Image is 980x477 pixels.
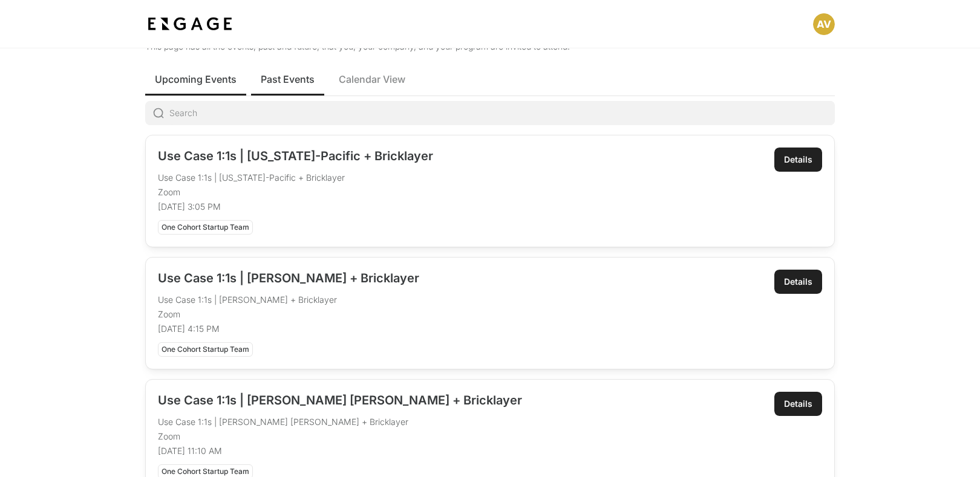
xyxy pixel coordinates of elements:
[784,154,812,166] div: Details
[145,62,246,96] button: Upcoming Events
[158,220,253,235] div: One Cohort Startup Team
[813,13,835,35] img: Profile picture of Adam Vincent
[329,62,415,96] button: Calendar View
[158,342,253,357] div: One Cohort Startup Team
[339,72,405,86] span: Calendar View
[251,62,324,96] button: Past Events
[784,276,812,288] div: Details
[169,101,835,125] input: Search
[261,72,315,86] span: Past Events
[145,13,235,35] img: bdf1fb74-1727-4ba0-a5bd-bc74ae9fc70b.jpeg
[774,392,822,416] a: Details
[813,13,835,35] button: Open profile menu
[774,270,822,294] a: Details
[774,148,822,172] a: Details
[155,72,237,86] span: Upcoming Events
[784,398,812,410] div: Details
